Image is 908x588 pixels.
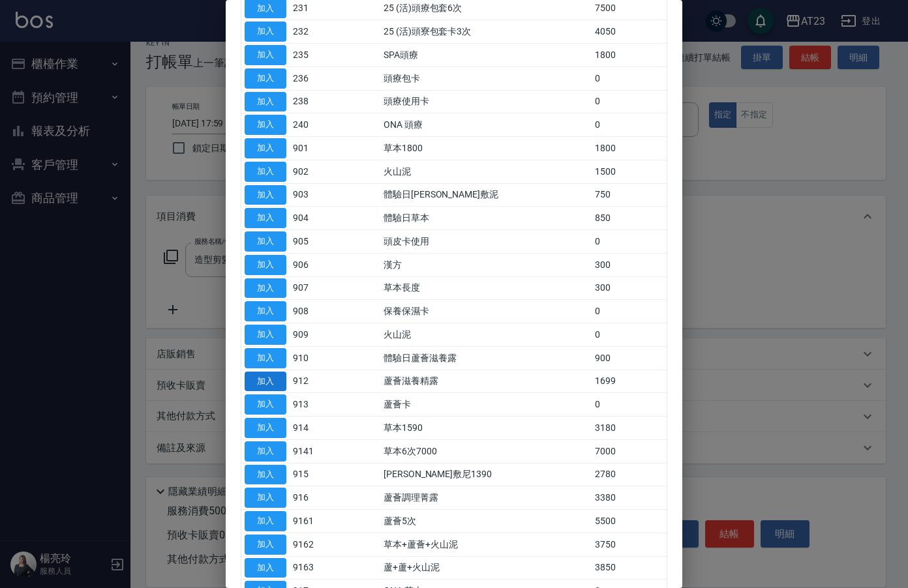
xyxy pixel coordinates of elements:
td: 火山泥 [380,323,592,347]
button: 加入 [245,208,286,228]
button: 加入 [245,558,286,578]
td: 9163 [290,556,337,580]
td: 蘆薈卡 [380,393,592,417]
td: 913 [290,393,337,417]
td: 905 [290,230,337,254]
button: 加入 [245,394,286,415]
button: 加入 [245,255,286,275]
td: 1800 [592,137,667,160]
button: 加入 [245,185,286,205]
td: 9162 [290,533,337,556]
td: 4050 [592,20,667,44]
td: 915 [290,463,337,486]
td: 0 [592,230,667,254]
button: 加入 [245,138,286,158]
td: 300 [592,253,667,276]
td: 0 [592,113,667,137]
button: 加入 [245,511,286,531]
td: 910 [290,346,337,370]
td: 235 [290,44,337,67]
td: 0 [592,66,667,90]
td: 240 [290,113,337,137]
td: 5500 [592,510,667,533]
td: 909 [290,323,337,347]
td: 0 [592,323,667,347]
td: 頭療使用卡 [380,90,592,113]
td: ONA 頭療 [380,113,592,137]
button: 加入 [245,325,286,345]
button: 加入 [245,465,286,485]
button: 加入 [245,488,286,508]
td: 7000 [592,439,667,463]
td: 漢方 [380,253,592,276]
td: 916 [290,486,337,510]
button: 加入 [245,441,286,462]
button: 加入 [245,418,286,438]
td: 900 [592,346,667,370]
td: 蘆+蘆+火山泥 [380,556,592,580]
td: 3180 [592,417,667,440]
td: 0 [592,393,667,417]
button: 加入 [245,68,286,89]
td: 9161 [290,510,337,533]
td: 850 [592,207,667,230]
td: 1500 [592,160,667,183]
button: 加入 [245,22,286,42]
td: 蘆薈5次 [380,510,592,533]
button: 加入 [245,535,286,555]
td: 238 [290,90,337,113]
td: 906 [290,253,337,276]
td: 907 [290,276,337,300]
td: 0 [592,90,667,113]
td: 體驗日[PERSON_NAME]敷泥 [380,183,592,207]
td: 912 [290,370,337,393]
button: 加入 [245,372,286,392]
td: 草本6次7000 [380,439,592,463]
td: 908 [290,300,337,323]
td: 頭療包卡 [380,66,592,90]
td: 草本+蘆薈+火山泥 [380,533,592,556]
td: 300 [592,276,667,300]
td: 901 [290,137,337,160]
td: 草本長度 [380,276,592,300]
td: 草本1590 [380,417,592,440]
button: 加入 [245,115,286,135]
button: 加入 [245,231,286,252]
td: 1699 [592,370,667,393]
td: 25 (活)頭寮包套卡3次 [380,20,592,44]
td: 頭皮卡使用 [380,230,592,254]
button: 加入 [245,278,286,299]
td: 0 [592,300,667,323]
td: 保養保濕卡 [380,300,592,323]
button: 加入 [245,162,286,182]
td: 3850 [592,556,667,580]
td: 2780 [592,463,667,486]
td: 914 [290,417,337,440]
td: 草本1800 [380,137,592,160]
td: 903 [290,183,337,207]
button: 加入 [245,92,286,112]
td: 232 [290,20,337,44]
button: 加入 [245,301,286,321]
td: 蘆薈滋養精露 [380,370,592,393]
td: 1800 [592,44,667,67]
td: 236 [290,66,337,90]
td: [PERSON_NAME]敷尼1390 [380,463,592,486]
td: 750 [592,183,667,207]
td: 902 [290,160,337,183]
td: 3380 [592,486,667,510]
td: 體驗日草本 [380,207,592,230]
button: 加入 [245,348,286,368]
td: 蘆薈調理菁露 [380,486,592,510]
td: 體驗日蘆薈滋養露 [380,346,592,370]
td: SPA頭療 [380,44,592,67]
button: 加入 [245,45,286,65]
td: 火山泥 [380,160,592,183]
td: 904 [290,207,337,230]
td: 3750 [592,533,667,556]
td: 9141 [290,439,337,463]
